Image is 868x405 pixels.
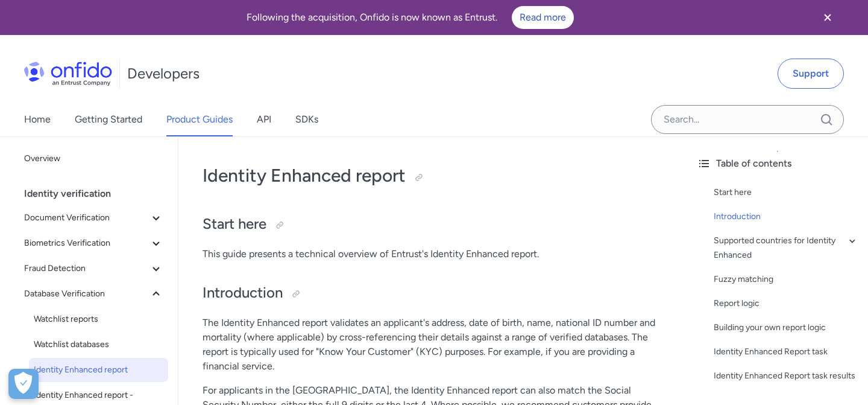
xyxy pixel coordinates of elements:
button: Fraud Detection [19,257,168,281]
a: Introduction [714,209,858,224]
a: Supported countries for Identity Enhanced [714,234,858,263]
a: Watchlist databases [29,333,168,357]
a: API [257,103,271,136]
div: Table of contents [697,156,858,171]
h2: Introduction [203,283,663,304]
div: Cookie Preferences [8,369,39,399]
span: Biometrics Verification [24,236,149,250]
span: Database Verification [24,287,149,301]
div: Identity verification [24,182,173,206]
a: Product Guides [166,103,233,136]
p: This guide presents a technical overview of Entrust's Identity Enhanced report. [203,247,663,261]
a: Watchlist reports [29,307,168,331]
span: Watchlist databases [34,337,163,352]
a: Building your own report logic [714,320,858,335]
a: Identity Enhanced Report task [714,345,858,359]
button: Database Verification [19,282,168,306]
button: Close banner [805,2,850,33]
a: SDKs [295,103,318,136]
button: Open Preferences [8,369,39,399]
a: Overview [19,147,168,171]
span: Overview [24,151,163,166]
a: Fuzzy matching [714,272,858,287]
a: Read more [512,6,574,29]
input: Onfido search input field [651,105,844,134]
svg: Close banner [820,10,835,25]
a: Identity Enhanced report [29,358,168,382]
a: Identity Enhanced Report task results [714,369,858,383]
span: Document Verification [24,211,149,225]
p: The Identity Enhanced report validates an applicant's address, date of birth, name, national ID n... [203,316,663,374]
a: Report logic [714,296,858,311]
img: Onfido Logo [24,62,112,86]
h2: Start here [203,214,663,235]
button: Biometrics Verification [19,231,168,255]
span: Identity Enhanced report [34,363,163,377]
div: Following the acquisition, Onfido is now known as Entrust. [14,6,805,29]
h1: Identity Enhanced report [203,164,663,188]
span: Fraud Detection [24,261,149,276]
a: Getting Started [75,103,142,136]
span: Watchlist reports [34,312,163,327]
h1: Developers [127,64,200,83]
a: Home [24,103,51,136]
a: Start here [714,185,858,200]
button: Document Verification [19,206,168,230]
a: Support [778,59,844,89]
